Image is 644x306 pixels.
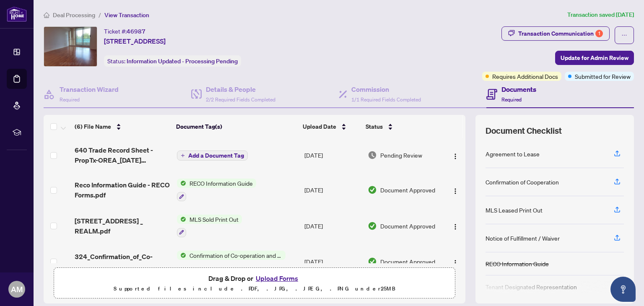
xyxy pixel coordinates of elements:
[351,96,421,103] span: 1/1 Required Fields Completed
[595,30,603,37] div: 1
[501,96,522,103] span: Required
[380,221,435,231] span: Document Approved
[301,208,364,244] td: [DATE]
[486,259,549,268] div: RECO Information Guide
[380,150,422,160] span: Pending Review
[206,84,275,94] h4: Details & People
[486,233,560,243] div: Notice of Fulfillment / Waiver
[127,28,145,35] span: 46987
[621,32,627,38] span: ellipsis
[60,84,119,94] h4: Transaction Wizard
[75,252,170,272] span: 324_Confirmation_of_Co-operation_and_Representation_-_Tenant_Landlord_-_PropTx-[PERSON_NAME]-FINA...
[351,84,421,94] h4: Commission
[186,179,256,188] span: RECO Information Guide
[486,205,543,215] div: MLS Leased Print Out
[177,251,286,273] button: Status IconConfirmation of Co-operation and Representation—Buyer/Seller
[492,72,558,81] span: Requires Additional Docs
[486,177,559,187] div: Confirmation of Cooperation
[104,36,166,46] span: [STREET_ADDRESS]
[127,57,238,65] span: Information Updated - Processing Pending
[53,11,95,19] span: Deal Processing
[75,145,170,165] span: 640 Trade Record Sheet - PropTx-OREA_[DATE] 14_39_22.pdf
[518,27,603,40] div: Transaction Communication
[449,183,462,197] button: Logo
[301,244,364,280] td: [DATE]
[362,115,441,138] th: Status
[501,84,536,94] h4: Documents
[104,11,149,19] span: View Transaction
[380,185,435,194] span: Document Approved
[173,115,300,138] th: Document Tag(s)
[486,149,540,158] div: Agreement to Lease
[301,138,364,172] td: [DATE]
[380,257,435,266] span: Document Approved
[303,122,336,131] span: Upload Date
[11,283,23,295] span: AM
[452,188,459,194] img: Logo
[208,273,301,284] span: Drag & Drop or
[501,26,610,41] button: Transaction Communication1
[555,51,634,65] button: Update for Admin Review
[449,148,462,162] button: Logo
[575,72,631,81] span: Submitted for Review
[177,150,248,161] button: Add a Document Tag
[610,277,636,302] button: Open asap
[368,150,377,160] img: Document Status
[368,185,377,194] img: Document Status
[177,179,256,201] button: Status IconRECO Information Guide
[452,259,459,266] img: Logo
[44,12,49,18] span: home
[99,10,101,20] li: /
[561,51,628,65] span: Update for Admin Review
[186,215,242,224] span: MLS Sold Print Out
[104,26,145,36] div: Ticket #:
[177,251,186,260] img: Status Icon
[177,215,186,224] img: Status Icon
[206,96,275,103] span: 2/2 Required Fields Completed
[75,180,170,200] span: Reco Information Guide - RECO Forms.pdf
[59,284,450,294] p: Supported files include .PDF, .JPG, .JPEG, .PNG under 25 MB
[177,215,242,237] button: Status IconMLS Sold Print Out
[449,219,462,233] button: Logo
[54,268,455,299] span: Drag & Drop orUpload FormsSupported files include .PDF, .JPG, .JPEG, .PNG under25MB
[299,115,362,138] th: Upload Date
[366,122,383,131] span: Status
[188,153,244,158] span: Add a Document Tag
[71,115,173,138] th: (6) File Name
[449,255,462,268] button: Logo
[177,150,248,161] button: Add a Document Tag
[181,153,185,158] span: plus
[567,10,634,20] article: Transaction saved [DATE]
[368,221,377,231] img: Document Status
[486,125,562,137] span: Document Checklist
[186,251,286,260] span: Confirmation of Co-operation and Representation—Buyer/Seller
[452,223,459,230] img: Logo
[452,153,459,160] img: Logo
[60,96,80,103] span: Required
[44,27,97,66] img: IMG-C12191618_1.jpg
[104,55,241,67] div: Status:
[7,6,27,22] img: logo
[75,216,170,236] span: [STREET_ADDRESS] _ REALM.pdf
[368,257,377,266] img: Document Status
[253,273,301,284] button: Upload Forms
[75,122,111,131] span: (6) File Name
[177,179,186,188] img: Status Icon
[301,172,364,208] td: [DATE]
